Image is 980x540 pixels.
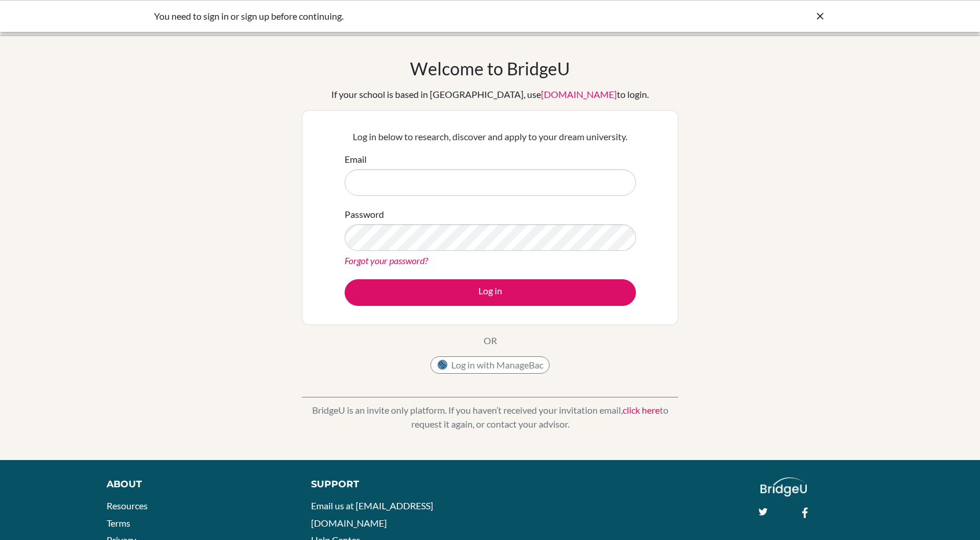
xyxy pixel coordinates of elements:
p: OR [484,334,497,348]
a: Forgot your password? [345,255,428,266]
p: BridgeU is an invite only platform. If you haven’t received your invitation email, to request it ... [302,403,678,431]
h1: Welcome to BridgeU [410,58,570,79]
a: Terms [107,517,130,528]
div: Support [311,477,477,491]
img: logo_white@2x-f4f0deed5e89b7ecb1c2cc34c3e3d731f90f0f143d5ea2071677605dd97b5244.png [760,477,807,497]
p: Log in below to research, discover and apply to your dream university. [345,130,636,144]
a: Resources [107,500,148,511]
a: click here [623,404,660,415]
a: Email us at [EMAIL_ADDRESS][DOMAIN_NAME] [311,500,433,528]
label: Password [345,207,384,221]
div: You need to sign in or sign up before continuing. [154,9,652,23]
div: If your school is based in [GEOGRAPHIC_DATA], use to login. [331,87,649,101]
button: Log in [345,279,636,306]
label: Email [345,152,367,166]
div: About [107,477,286,491]
a: [DOMAIN_NAME] [541,89,617,100]
button: Log in with ManageBac [430,356,550,374]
